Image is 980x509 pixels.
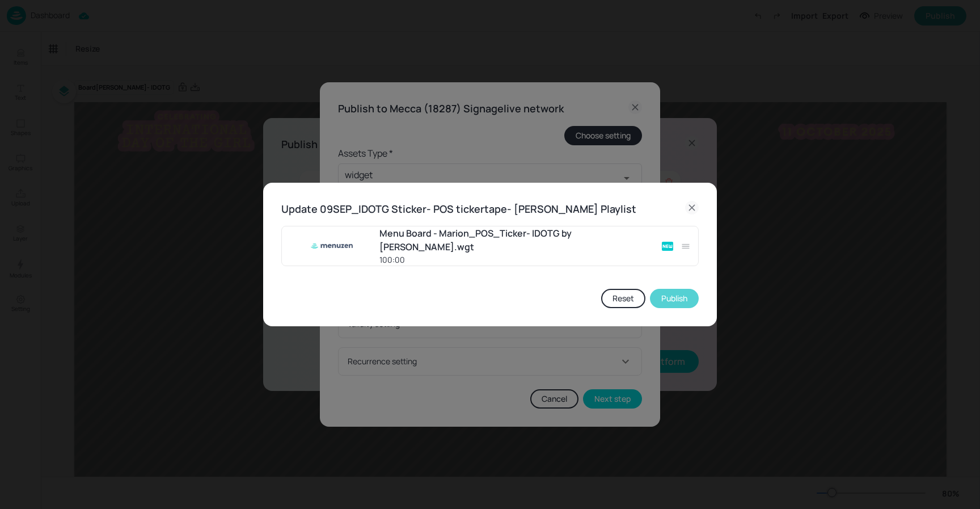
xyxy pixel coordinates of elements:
[601,289,645,308] button: Reset
[650,289,699,308] button: Publish
[299,228,367,264] img: menuzen.png
[379,254,654,266] div: 100:00
[281,201,636,217] h6: Update 09SEP_IDOTG Sticker- POS tickertape- [PERSON_NAME] Playlist
[379,226,654,254] div: Menu Board - Marion_POS_Ticker- IDOTG by [PERSON_NAME].wgt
